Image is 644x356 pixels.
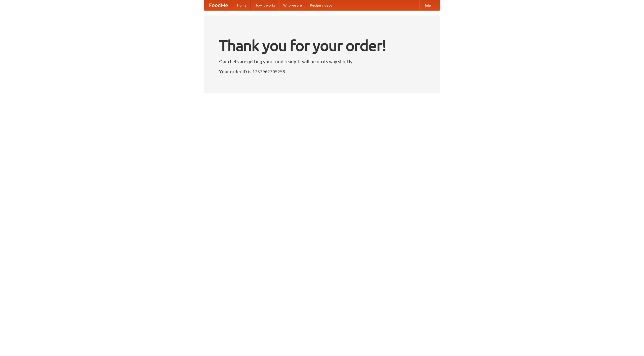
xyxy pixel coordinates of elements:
p: Your order ID is 1757962705258. [219,68,425,75]
a: FoodMe [204,0,233,10]
a: Home [233,0,251,10]
a: Help [419,0,435,10]
h1: Thank you for your order! [219,33,425,58]
p: Our chefs are getting your food ready. It will be on its way shortly. [219,58,425,65]
a: Who we are [279,0,306,10]
a: Recipe videos [306,0,336,10]
a: How it works [251,0,279,10]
